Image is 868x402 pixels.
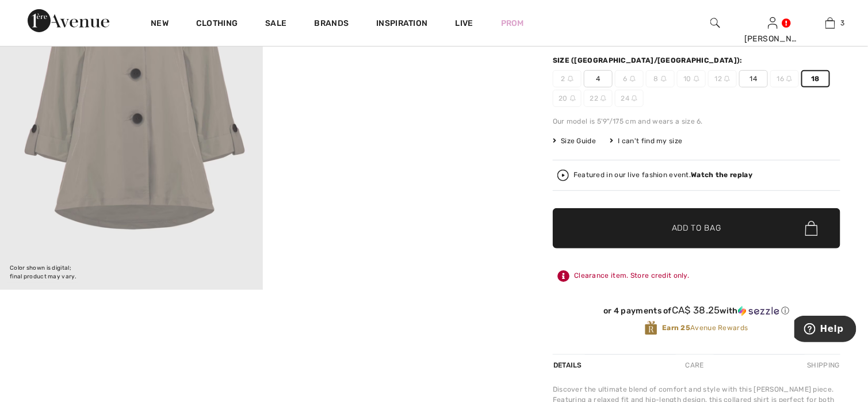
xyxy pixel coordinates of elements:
[645,320,657,336] img: Avenue Rewards
[265,18,286,30] a: Sale
[553,305,840,320] div: or 4 payments ofCA$ 38.25withSezzle Click to learn more about Sezzle
[710,16,720,30] img: search the website
[553,90,582,107] span: 20
[672,304,720,316] span: CA$ 38.25
[662,323,748,333] span: Avenue Rewards
[768,16,778,30] img: My Info
[724,76,730,82] img: ring-m.svg
[553,305,840,316] div: or 4 payments of with
[805,221,818,236] img: Bag.svg
[825,16,835,30] img: My Bag
[770,70,799,87] span: 16
[646,70,675,87] span: 8
[805,355,840,376] div: Shipping
[584,90,613,107] span: 22
[6,262,81,283] div: Color shown is digital; final product may vary.
[501,17,524,29] a: Prom
[557,170,569,181] img: Watch the replay
[28,9,109,32] img: 1ère Avenue
[632,95,637,101] img: ring-m.svg
[553,136,596,146] span: Size Guide
[553,208,840,248] button: Add to Bag
[151,18,169,30] a: New
[841,18,845,28] span: 3
[553,355,585,376] div: Details
[738,306,779,316] img: Sezzle
[601,95,606,101] img: ring-m.svg
[376,18,427,30] span: Inspiration
[676,355,714,376] div: Care
[570,95,576,101] img: ring-m.svg
[801,70,830,87] span: 18
[553,55,745,66] div: Size ([GEOGRAPHIC_DATA]/[GEOGRAPHIC_DATA]):
[610,136,682,146] div: I can't find my size
[677,70,706,87] span: 10
[456,17,473,29] a: Live
[661,76,667,82] img: ring-m.svg
[786,76,792,82] img: ring-m.svg
[553,116,840,127] div: Our model is 5'9"/175 cm and wears a size 6.
[794,316,856,344] iframe: Opens a widget where you can find more information
[744,33,801,45] div: [PERSON_NAME]
[573,171,752,179] div: Featured in our live fashion event.
[196,18,238,30] a: Clothing
[739,70,768,87] span: 14
[584,70,613,87] span: 4
[694,76,699,82] img: ring-m.svg
[708,70,737,87] span: 12
[662,324,690,332] strong: Earn 25
[553,266,840,286] div: Clearance item. Store credit only.
[672,223,721,235] span: Add to Bag
[315,18,349,30] a: Brands
[615,90,644,107] span: 24
[768,17,778,28] a: Sign In
[630,76,636,82] img: ring-m.svg
[615,70,644,87] span: 6
[553,70,582,87] span: 2
[802,16,858,30] a: 3
[691,171,753,179] strong: Watch the replay
[568,76,573,82] img: ring-m.svg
